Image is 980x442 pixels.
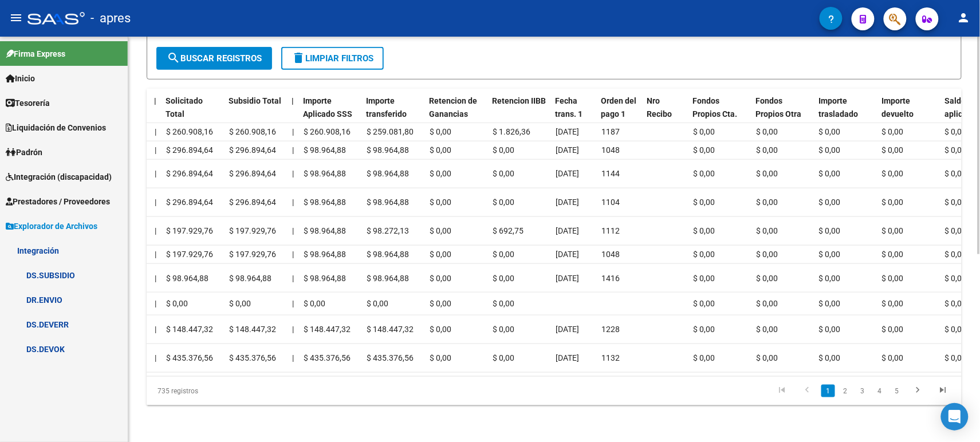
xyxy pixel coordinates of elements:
[945,198,967,207] span: $ 0,00
[601,325,620,334] span: 1228
[556,145,579,155] span: [DATE]
[493,226,524,235] span: $ 692,75
[493,198,514,207] span: $ 0,00
[6,97,50,109] span: Tesorería
[166,127,213,136] span: $ 260.908,16
[818,96,858,119] span: Importe trasladado
[756,226,778,235] span: $ 0,00
[819,353,841,362] span: $ 0,00
[945,325,967,334] span: $ 0,00
[167,51,180,65] mat-icon: search
[882,226,904,235] span: $ 0,00
[771,385,793,397] a: go to first page
[487,89,550,139] datatable-header-cell: Retencion IIBB
[647,96,672,119] span: Nro Recibo
[819,226,841,235] span: $ 0,00
[155,127,156,136] span: |
[155,198,156,207] span: |
[601,226,620,235] span: 1112
[882,353,904,362] span: $ 0,00
[367,169,409,178] span: $ 98.964,88
[945,127,967,136] span: $ 0,00
[6,146,42,159] span: Padrón
[819,198,841,207] span: $ 0,00
[882,127,904,136] span: $ 0,00
[493,145,514,155] span: $ 0,00
[819,274,841,283] span: $ 0,00
[493,353,514,362] span: $ 0,00
[304,169,346,178] span: $ 98.964,88
[945,353,967,362] span: $ 0,00
[229,353,276,362] span: $ 435.376,56
[367,353,414,362] span: $ 435.376,56
[882,274,904,283] span: $ 0,00
[756,353,778,362] span: $ 0,00
[601,274,620,283] span: 1416
[166,226,213,235] span: $ 197.929,76
[166,169,213,178] span: $ 296.894,64
[945,250,967,259] span: $ 0,00
[430,274,451,283] span: $ 0,00
[149,89,161,139] datatable-header-cell: |
[304,325,351,334] span: $ 148.447,32
[693,250,715,259] span: $ 0,00
[298,89,361,139] datatable-header-cell: Importe Aplicado SSS
[854,381,871,401] li: page 3
[367,325,414,334] span: $ 148.447,32
[229,96,281,105] span: Subsidio Total
[693,169,715,178] span: $ 0,00
[493,127,530,136] span: $ 1.826,36
[756,299,778,308] span: $ 0,00
[693,145,715,155] span: $ 0,00
[155,145,156,155] span: |
[755,96,801,132] span: Fondos Propios Otra Cta.
[796,385,818,397] a: go to previous page
[756,274,778,283] span: $ 0,00
[6,72,35,85] span: Inicio
[882,145,904,155] span: $ 0,00
[693,127,715,136] span: $ 0,00
[361,89,424,139] datatable-header-cell: Importe transferido
[166,96,203,119] span: Solicitado Total
[601,96,636,119] span: Orden del pago 1
[166,325,213,334] span: $ 148.447,32
[839,385,852,397] a: 2
[367,226,409,235] span: $ 98.272,13
[367,299,388,308] span: $ 0,00
[429,96,477,119] span: Retencion de Ganancias
[882,299,904,308] span: $ 0,00
[693,198,715,207] span: $ 0,00
[229,169,276,178] span: $ 296.894,64
[819,169,841,178] span: $ 0,00
[155,325,156,334] span: |
[556,274,579,283] span: [DATE]
[367,250,409,259] span: $ 98.964,88
[161,89,224,139] datatable-header-cell: Solicitado Total
[493,169,514,178] span: $ 0,00
[856,385,869,397] a: 3
[292,169,294,178] span: |
[281,47,384,70] button: Limpiar filtros
[430,198,451,207] span: $ 0,00
[6,195,110,208] span: Prestadores / Proveedores
[751,89,814,139] datatable-header-cell: Fondos Propios Otra Cta.
[367,145,409,155] span: $ 98.964,88
[601,127,620,136] span: 1187
[601,353,620,362] span: 1132
[155,226,156,235] span: |
[493,299,514,308] span: $ 0,00
[166,250,213,259] span: $ 197.929,76
[166,299,188,308] span: $ 0,00
[304,274,346,283] span: $ 98.964,88
[90,6,131,31] span: - apres
[882,250,904,259] span: $ 0,00
[756,250,778,259] span: $ 0,00
[292,325,294,334] span: |
[693,353,715,362] span: $ 0,00
[229,127,276,136] span: $ 260.908,16
[9,11,23,25] mat-icon: menu
[601,198,620,207] span: 1104
[155,169,156,178] span: |
[229,198,276,207] span: $ 296.894,64
[957,11,971,25] mat-icon: person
